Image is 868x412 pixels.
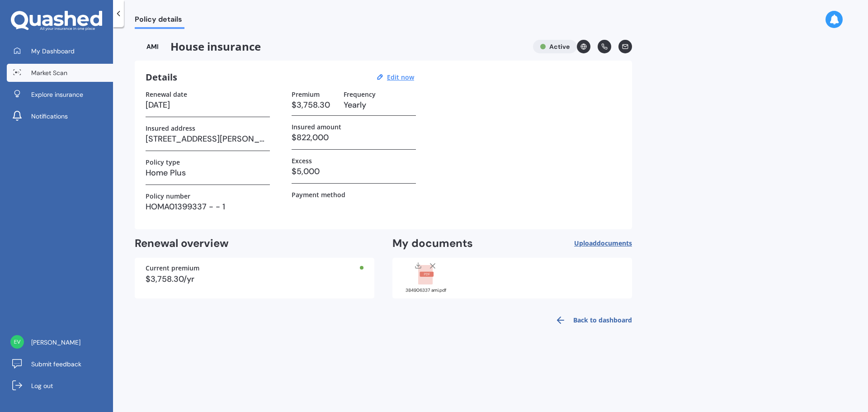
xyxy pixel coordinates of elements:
[31,68,67,77] span: Market Scan
[146,90,187,98] label: Renewal date
[292,131,416,144] h3: $822,000
[292,165,416,178] h3: $5,000
[31,90,83,99] span: Explore insurance
[135,237,374,251] h2: Renewal overview
[31,360,81,369] span: Submit feedback
[574,240,632,247] span: Upload
[7,85,113,104] a: Explore insurance
[7,355,113,373] a: Submit feedback
[146,265,363,271] div: Current premium
[146,166,270,180] h3: Home Plus
[135,40,170,53] img: AMI-text-1.webp
[292,90,320,98] label: Premium
[10,335,24,349] img: a53b1f283a6c468220dde9e87416e772
[403,288,448,293] div: 384906337 ami.pdf
[574,237,632,251] button: Uploaddocuments
[292,157,312,165] label: Excess
[31,47,75,56] span: My Dashboard
[292,191,345,199] label: Payment method
[292,98,336,112] h3: $3,758.30
[146,71,177,83] h3: Details
[135,15,184,27] span: Policy details
[146,200,270,213] h3: HOMA01399337 - - 1
[146,158,180,166] label: Policy type
[7,333,113,351] a: [PERSON_NAME]
[597,239,632,247] span: documents
[292,123,341,131] label: Insured amount
[31,112,68,121] span: Notifications
[392,237,473,251] h2: My documents
[387,73,414,81] u: Edit now
[344,90,376,98] label: Frequency
[146,192,190,200] label: Policy number
[31,338,80,347] span: [PERSON_NAME]
[7,377,113,395] a: Log out
[31,381,53,390] span: Log out
[344,98,416,112] h3: Yearly
[135,40,526,53] span: House insurance
[7,107,113,125] a: Notifications
[550,309,632,331] a: Back to dashboard
[146,98,270,112] h3: [DATE]
[146,132,270,146] h3: [STREET_ADDRESS][PERSON_NAME]
[146,124,195,132] label: Insured address
[384,73,417,81] button: Edit now
[7,42,113,60] a: My Dashboard
[146,275,363,283] div: $3,758.30/yr
[7,64,113,82] a: Market Scan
